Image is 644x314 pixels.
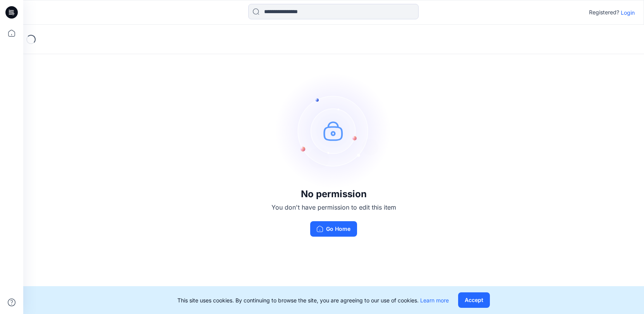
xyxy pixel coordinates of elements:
p: You don't have permission to edit this item [271,203,396,212]
img: no-perm.svg [276,73,392,189]
p: Registered? [589,8,619,17]
button: Go Home [310,221,357,237]
h3: No permission [271,189,396,200]
p: Login [621,9,635,17]
button: Accept [458,292,490,308]
a: Learn more [420,297,449,304]
p: This site uses cookies. By continuing to browse the site, you are agreeing to our use of cookies. [177,296,449,304]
